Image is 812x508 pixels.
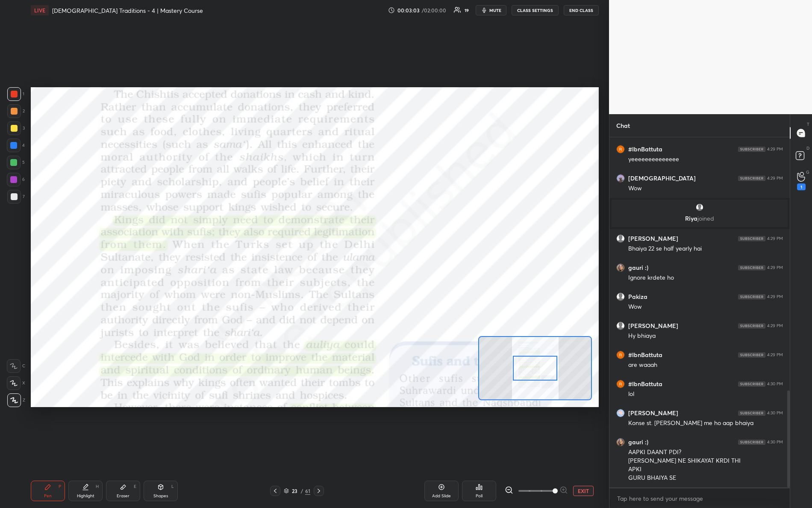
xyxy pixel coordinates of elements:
[117,494,129,498] div: Eraser
[617,409,624,417] img: thumbnail.jpg
[738,411,765,416] img: 4P8fHbbgJtejmAAAAAElFTkSuQmCC
[628,145,662,153] h6: #IbnBattuta
[628,322,678,330] h6: [PERSON_NAME]
[628,380,662,388] h6: #IbnBattuta
[7,87,24,101] div: 1
[609,137,790,487] div: grid
[7,190,25,204] div: 7
[617,322,624,330] img: default.png
[628,293,647,301] h6: Pakiza
[476,494,482,498] div: Poll
[476,5,506,15] button: mute
[767,147,783,152] div: 4:29 PM
[52,6,203,15] h4: [DEMOGRAPHIC_DATA] Traditions - 4 | Mastery Course
[628,448,783,457] div: AAPKI DAANT PDI?
[617,293,624,301] img: default.png
[609,114,637,137] p: Chat
[171,484,174,489] div: L
[301,488,303,493] div: /
[628,235,678,242] h6: [PERSON_NAME]
[628,174,696,182] h6: [DEMOGRAPHIC_DATA]
[767,236,783,241] div: 4:29 PM
[806,169,809,175] p: G
[628,474,783,482] div: GURU BHAIYA SE
[628,332,783,340] div: Hy bhiaya
[628,303,783,311] div: Wow
[7,104,25,118] div: 2
[617,351,624,359] img: thumbnail.jpg
[44,494,52,498] div: Pen
[617,438,624,446] img: thumbnail.jpg
[628,409,678,417] h6: [PERSON_NAME]
[7,173,25,186] div: 6
[628,465,783,474] div: APKI
[153,494,168,498] div: Shapes
[7,121,25,135] div: 3
[738,176,765,181] img: 4P8fHbbgJtejmAAAAAElFTkSuQmCC
[7,393,25,407] div: Z
[628,457,783,465] div: [PERSON_NAME] NE SHIKAYAT KRDI THI
[628,264,648,272] h6: gauri :)
[807,121,809,127] p: T
[31,5,49,15] div: LIVE
[617,264,624,272] img: thumbnail.jpg
[7,139,25,152] div: 4
[628,274,783,282] div: Ignore krdete ho
[797,183,806,190] div: 1
[628,184,783,193] div: Wow
[738,265,765,270] img: 4P8fHbbgJtejmAAAAAElFTkSuQmCC
[767,381,783,387] div: 4:30 PM
[767,265,783,270] div: 4:29 PM
[617,145,624,153] img: thumbnail.jpg
[617,380,624,388] img: thumbnail.jpg
[305,487,310,495] div: 61
[738,352,765,357] img: 4P8fHbbgJtejmAAAAAElFTkSuQmCC
[738,381,765,387] img: 4P8fHbbgJtejmAAAAAElFTkSuQmCC
[628,390,783,399] div: lol
[767,352,783,357] div: 4:29 PM
[7,376,25,390] div: X
[767,176,783,181] div: 4:29 PM
[738,147,765,152] img: 4P8fHbbgJtejmAAAAAElFTkSuQmCC
[617,174,624,182] img: thumbnail.jpg
[7,156,25,169] div: 5
[617,215,783,222] p: Riya
[465,8,469,12] div: 19
[767,440,783,445] div: 4:30 PM
[738,294,765,299] img: 4P8fHbbgJtejmAAAAAElFTkSuQmCC
[77,494,94,498] div: Highlight
[59,484,61,489] div: P
[628,351,662,359] h6: #IbnBattuta
[767,294,783,299] div: 4:29 PM
[291,488,299,493] div: 23
[96,484,99,489] div: H
[512,5,559,15] button: CLASS SETTINGS
[628,155,783,164] div: yeeeeeeeeeeeeee
[806,145,809,151] p: D
[695,203,704,212] img: default.png
[767,411,783,416] div: 4:30 PM
[628,438,648,446] h6: gauri :)
[738,440,765,445] img: 4P8fHbbgJtejmAAAAAElFTkSuQmCC
[628,361,783,369] div: are waaah
[7,359,25,373] div: C
[697,214,714,222] span: joined
[738,236,765,241] img: 4P8fHbbgJtejmAAAAAElFTkSuQmCC
[738,323,765,328] img: 4P8fHbbgJtejmAAAAAElFTkSuQmCC
[564,5,599,15] button: END CLASS
[617,235,624,242] img: default.png
[489,7,501,13] span: mute
[432,494,451,498] div: Add Slide
[573,486,594,496] button: EXIT
[134,484,136,489] div: E
[628,419,783,428] div: Konse st. [PERSON_NAME] me ho aap bhaiya
[628,245,783,253] div: Bhaiya 22 se half yearly hai
[767,323,783,328] div: 4:29 PM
